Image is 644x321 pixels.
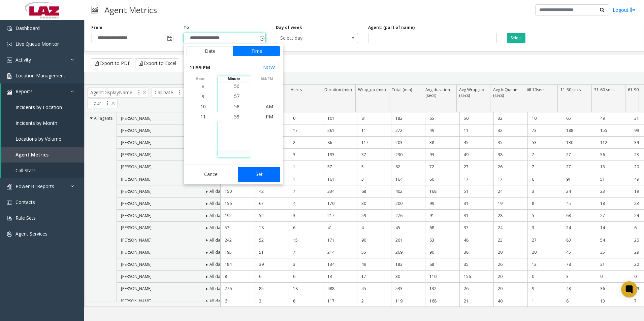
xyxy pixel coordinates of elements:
td: 13 [323,271,357,283]
td: 17 [289,124,323,137]
td: 110 [425,271,459,283]
td: 68 [425,258,459,271]
td: 117 [323,295,357,307]
td: 11 [459,124,493,137]
td: 8 [289,295,323,307]
td: 51 [459,185,493,198]
span: Avg Wrap_up (secs) [459,87,484,98]
td: 67 [255,198,289,210]
td: 3 [289,258,323,271]
td: 38 [459,246,493,258]
td: 8 [221,271,255,283]
span: [PERSON_NAME] [121,140,152,145]
td: 54 [596,234,630,246]
span: [PERSON_NAME] [121,298,152,304]
img: 'icon' [7,200,12,205]
span: [PERSON_NAME] [121,249,152,255]
td: 30 [357,198,391,210]
td: 59 [357,210,391,222]
span: 57 [234,93,239,99]
span: [PERSON_NAME] [121,213,152,218]
td: 168 [425,295,459,307]
td: 5 [527,210,561,222]
td: 203 [391,137,425,149]
td: 161 [323,173,357,185]
div: : [217,113,218,120]
span: [PERSON_NAME] [121,286,152,291]
a: Incidents by Month [1,115,84,131]
a: Agent Metrics [1,147,84,163]
span: Total (min) [392,87,412,93]
td: 217 [323,210,357,222]
td: 1 [527,295,561,307]
td: 42 [255,185,289,198]
td: 53 [527,137,561,149]
label: From [91,25,102,31]
td: 0 [596,271,630,283]
td: 31 [459,198,493,210]
td: 193 [323,149,357,161]
span: AM/PM [250,76,283,81]
td: 272 [391,124,425,137]
td: 24 [493,185,527,198]
td: 18 [289,283,323,295]
td: 57 [221,222,255,234]
img: logout [630,6,636,13]
td: 4 [357,222,391,234]
td: 21 [459,295,493,307]
img: 'icon' [7,42,12,47]
td: 49 [459,149,493,161]
a: Call Stats [1,163,84,178]
td: 45 [391,222,425,234]
td: 112 [596,137,630,149]
span: 31-60 secs [594,87,614,93]
td: 9 [527,283,561,295]
td: 49 [596,112,630,124]
td: 24 [493,222,527,234]
td: 27 [596,210,630,222]
td: 3 [527,222,561,234]
label: To [184,25,189,31]
td: 20 [493,246,527,258]
td: 6 [289,222,323,234]
img: pageIcon [91,2,98,18]
span: Contacts [15,199,35,205]
td: 26 [493,161,527,173]
span: CallDate [152,87,190,98]
td: 156 [459,271,493,283]
td: 30 [391,271,425,283]
td: 2 [357,295,391,307]
img: 'icon' [7,231,12,237]
td: 402 [391,185,425,198]
td: 57 [323,161,357,173]
td: 52 [255,234,289,246]
img: 'icon' [7,89,12,95]
td: 91 [562,173,596,185]
td: 17 [357,271,391,283]
td: 184 [221,258,255,271]
span: Agent Metrics [15,151,49,158]
td: 230 [391,149,425,161]
button: Export to Excel [135,58,179,68]
td: 26 [493,258,527,271]
td: 31 [596,258,630,271]
span: All dates [210,298,226,304]
td: 132 [425,283,459,295]
td: 20 [527,246,561,258]
td: 200 [391,198,425,210]
td: 24 [562,222,596,234]
td: 134 [323,258,357,271]
td: 90 [357,234,391,246]
a: Reports [1,83,84,99]
td: 39 [255,258,289,271]
td: 63 [425,234,459,246]
span: Avg InQueue (secs) [493,87,517,98]
span: Incidents by Month [15,120,57,126]
td: 31 [459,210,493,222]
td: 13 [596,295,630,307]
td: 48 [562,283,596,295]
button: Date tab [187,46,233,56]
td: 3 [527,185,561,198]
td: 0 [527,271,561,283]
td: 488 [323,283,357,295]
